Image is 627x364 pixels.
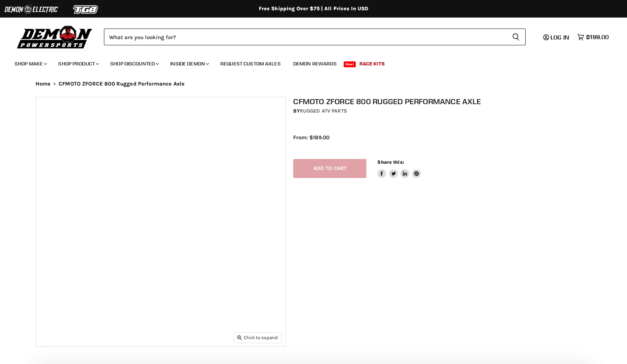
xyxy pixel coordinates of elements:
[293,97,599,106] h1: CFMOTO ZFORCE 800 Rugged Performance Axle
[377,159,404,165] span: Share this:
[104,29,526,45] form: Product
[59,81,184,87] span: CFMOTO ZFORCE 800 Rugged Performance Axle
[36,81,51,87] a: Home
[344,61,356,67] span: New!
[237,335,278,340] span: Click to expand
[53,56,103,71] a: Shop Product
[215,56,286,71] a: Request Custom Axles
[21,5,607,12] div: Free Shipping Over $75 | All Prices In USD
[354,56,390,71] a: Race Kits
[234,333,281,342] button: Click to expand
[293,107,599,115] div: by
[165,56,213,71] a: Inside Demon
[293,134,329,141] span: From: $189.00
[4,3,59,16] img: Demon Electric Logo 2
[59,3,113,16] img: TGB Logo 2
[574,32,612,42] a: $199.00
[540,34,574,41] a: Log in
[300,108,347,114] a: Rugged ATV Parts
[15,24,95,50] img: Demon Powersports
[586,34,609,41] span: $199.00
[551,34,569,41] span: Log in
[506,29,526,45] button: Search
[21,81,607,87] nav: Breadcrumbs
[104,29,506,45] input: Search
[105,56,163,71] a: Shop Discounted
[288,56,342,71] a: Demon Rewards
[377,159,421,178] aside: Share this:
[9,53,607,71] ul: Main menu
[9,56,51,71] a: Shop Make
